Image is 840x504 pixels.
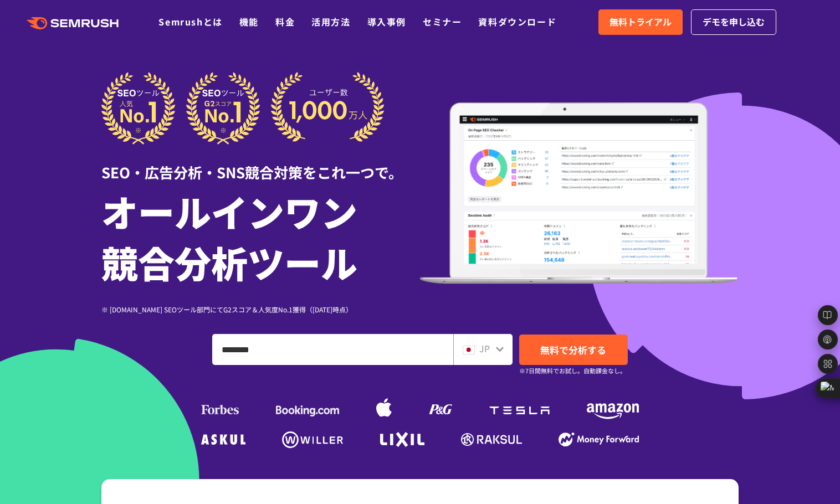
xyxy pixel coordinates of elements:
a: Semrushとは [158,15,222,28]
input: ドメイン、キーワードまたはURLを入力してください [213,335,453,364]
span: JP [479,342,490,355]
a: 料金 [275,15,295,28]
div: SEO・広告分析・SNS競合対策をこれ一つで。 [101,145,420,183]
div: ※ [DOMAIN_NAME] SEOツール部門にてG2スコア＆人気度No.1獲得（[DATE]時点） [101,304,420,315]
span: デモを申し込む [703,15,765,29]
a: デモを申し込む [691,9,776,35]
a: 無料で分析する [519,335,628,365]
a: 活用方法 [311,15,350,28]
a: 無料トライアル [598,9,683,35]
a: 機能 [239,15,259,28]
span: 無料で分析する [540,343,606,357]
a: 導入事例 [367,15,406,28]
a: セミナー [423,15,462,28]
small: ※7日間無料でお試し。自動課金なし。 [519,366,626,376]
span: 無料トライアル [609,15,672,29]
a: 資料ダウンロード [478,15,556,28]
h1: オールインワン 競合分析ツール [101,186,420,287]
